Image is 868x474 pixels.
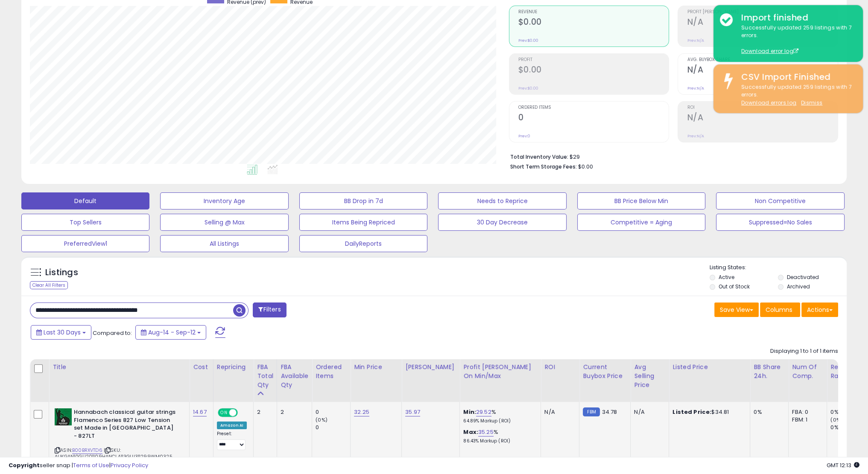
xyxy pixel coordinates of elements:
button: PreferredView1 [21,235,149,252]
a: Terms of Use [73,461,109,469]
small: (0%) [830,416,842,423]
h2: N/A [687,113,838,124]
div: Ordered Items [316,363,347,381]
a: B00BRXVTD6 [72,447,102,454]
small: FBM [583,407,599,416]
div: 2 [257,408,270,416]
a: Privacy Policy [111,461,148,469]
a: 35.97 [405,408,420,416]
div: 0 [316,408,350,416]
div: Successfully updated 259 listings with 7 errors. [735,24,856,55]
button: Default [21,192,149,209]
button: Save View [714,302,759,317]
span: Last 30 Days [44,328,81,337]
div: Cost [193,363,210,372]
button: Needs to Reprice [438,192,566,209]
span: Profit [PERSON_NAME] [687,10,838,15]
span: Avg. Buybox Share [687,58,838,62]
b: Listed Price: [672,408,711,416]
span: ON [219,409,229,416]
div: 2 [281,408,305,416]
div: Profit [PERSON_NAME] on Min/Max [463,363,537,381]
span: 2025-10-14 12:13 GMT [827,461,859,469]
small: Prev: N/A [687,38,704,43]
span: Revenue [518,10,669,15]
div: Min Price [354,363,398,372]
label: Archived [787,283,810,290]
div: Successfully updated 259 listings with 7 errors. [735,83,856,107]
button: 30 Day Decrease [438,214,566,231]
strong: Copyright [9,461,40,469]
div: FBA Available Qty [281,363,308,390]
div: % [463,408,534,424]
div: Displaying 1 to 1 of 1 items [770,347,838,355]
button: DailyReports [299,235,427,252]
small: (0%) [316,416,327,423]
div: CSV Import Finished [735,71,856,83]
b: Short Term Storage Fees: [510,163,577,170]
span: $0.00 [578,163,593,171]
p: 64.89% Markup (ROI) [463,418,534,424]
button: Top Sellers [21,214,149,231]
a: Download error log [741,47,798,55]
h2: N/A [687,17,838,29]
div: seller snap | | [9,462,148,470]
h2: 0 [518,113,669,124]
small: Prev: $0.00 [518,38,538,43]
button: Inventory Age [160,192,288,209]
div: Listed Price [672,363,746,372]
div: Amazon AI [217,422,247,429]
a: 14.67 [193,408,207,416]
button: Aug-14 - Sep-12 [135,325,206,340]
small: Prev: 0 [518,134,530,139]
small: Prev: N/A [687,134,704,139]
button: BB Drop in 7d [299,192,427,209]
div: BB Share 24h. [754,363,785,381]
label: Active [719,273,734,281]
h2: $0.00 [518,17,669,29]
button: Items Being Repriced [299,214,427,231]
span: Profit [518,58,669,62]
div: Preset: [217,431,247,450]
a: 32.25 [354,408,369,416]
div: Avg Selling Price [634,363,665,390]
img: 41mY9mEAhEL._SL40_.jpg [55,408,72,425]
label: Deactivated [787,273,819,281]
span: ROI [687,105,838,110]
span: Aug-14 - Sep-12 [148,328,196,337]
b: Max: [463,428,478,436]
div: FBA: 0 [792,408,820,416]
b: Total Inventory Value: [510,153,568,160]
h2: $0.00 [518,65,669,76]
b: Min: [463,408,476,416]
div: Num of Comp. [792,363,823,381]
button: Filters [253,302,286,317]
button: Actions [801,302,838,317]
a: Download errors log [741,99,796,106]
span: OFF [237,409,250,416]
span: Ordered Items [518,105,669,110]
li: $29 [510,151,832,161]
button: Non Competitive [716,192,844,209]
span: Compared to: [93,329,132,337]
button: Suppressed=No Sales [716,214,844,231]
div: Current Buybox Price [583,363,627,381]
div: Title [53,363,186,372]
span: | SKU: AUKGAN10GU201109HANCLA113GUI311299WM0325 [55,447,172,459]
h2: N/A [687,65,838,76]
div: Repricing [217,363,250,372]
b: Hannabach classical guitar strings Flamenco Series 827 Low Tension set Made in [GEOGRAPHIC_DATA] ... [74,408,178,442]
h5: Listings [45,267,78,279]
button: All Listings [160,235,288,252]
div: 0% [754,408,782,416]
div: FBA Total Qty [257,363,273,390]
button: Selling @ Max [160,214,288,231]
div: 0% [830,408,865,416]
div: ROI [544,363,576,372]
div: [PERSON_NAME] [405,363,456,372]
div: 0 [316,424,350,431]
div: $34.81 [672,408,743,416]
div: % [463,428,534,444]
button: Columns [760,302,800,317]
label: Out of Stock [719,283,750,290]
